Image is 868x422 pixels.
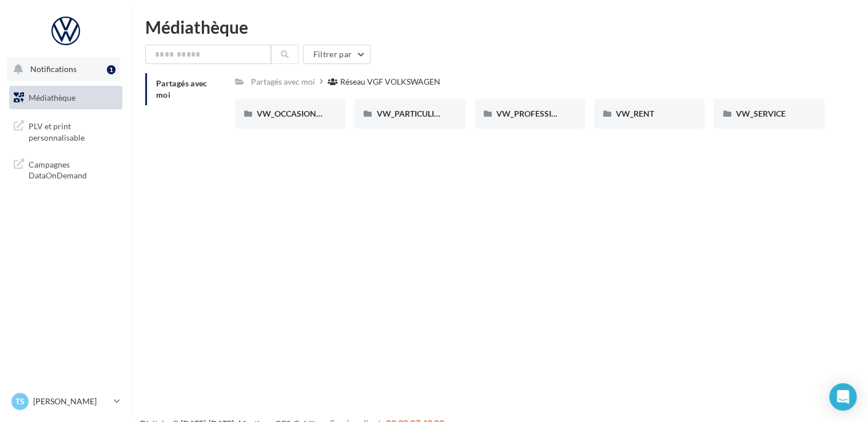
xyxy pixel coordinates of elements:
[7,57,120,81] button: Notifications 1
[7,152,125,186] a: Campagnes DataOnDemand
[257,109,369,118] span: VW_OCCASIONS_GARANTIES
[340,76,440,87] div: Réseau VGF VOLKSWAGEN
[7,114,125,148] a: PLV et print personnalisable
[616,109,654,118] span: VW_RENT
[33,396,109,407] p: [PERSON_NAME]
[15,396,25,407] span: TS
[107,65,116,74] div: 1
[29,93,75,102] span: Médiathèque
[7,86,125,110] a: Médiathèque
[29,157,118,181] span: Campagnes DataOnDemand
[156,78,208,99] span: Partagés avec moi
[303,45,371,64] button: Filtrer par
[735,109,785,118] span: VW_SERVICE
[9,391,122,412] a: TS [PERSON_NAME]
[376,109,448,118] span: VW_PARTICULIERS
[496,109,583,118] span: VW_PROFESSIONNELS
[145,18,854,35] div: Médiathèque
[29,118,118,143] span: PLV et print personnalisable
[251,76,315,87] div: Partagés avec moi
[30,64,77,74] span: Notifications
[829,383,857,411] div: Open Intercom Messenger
